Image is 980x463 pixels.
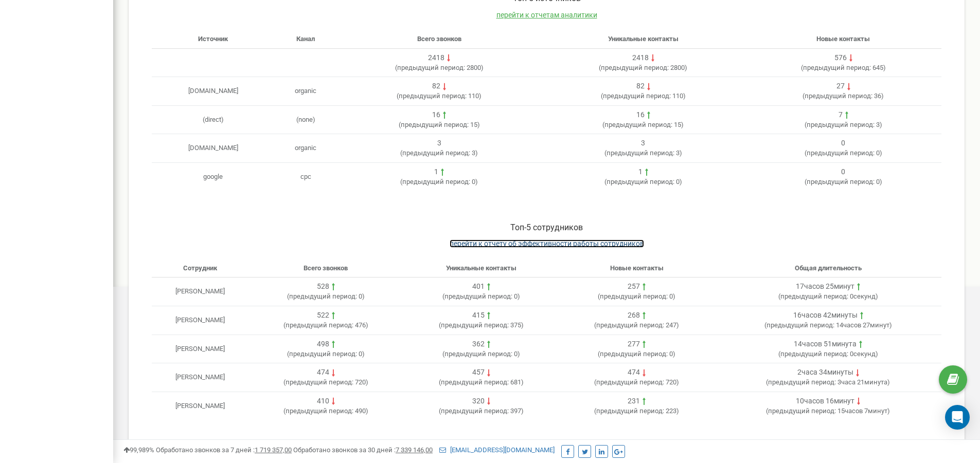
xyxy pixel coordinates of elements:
[304,264,348,272] span: Всего звонков
[472,282,485,292] div: 401
[841,138,845,149] div: 0
[152,105,274,134] td: (direct)
[442,292,520,300] span: ( 0 )
[472,310,485,321] div: 415
[439,446,555,454] a: [EMAIL_ADDRESS][DOMAIN_NAME]
[805,121,882,128] span: ( 3 )
[152,392,248,420] td: [PERSON_NAME]
[439,407,524,415] span: ( 397 )
[286,378,353,386] span: предыдущий период:
[603,92,671,100] span: предыдущий период:
[156,446,292,454] span: Обработано звонков за 7 дней :
[766,378,890,386] span: ( 3часа 21минута )
[632,53,649,63] div: 2418
[778,292,878,300] span: ( 0секунд )
[797,367,853,378] div: 2часа 34минуты
[255,446,292,454] u: 1 719 357,00
[636,81,645,91] div: 82
[594,407,679,415] span: ( 223 )
[400,149,478,157] span: ( 3 )
[816,35,870,43] span: Новые контакты
[766,407,890,415] span: ( 15часов 7минут )
[152,77,274,106] td: [DOMAIN_NAME]
[152,335,248,363] td: [PERSON_NAME]
[439,378,524,386] span: ( 681 )
[152,134,274,163] td: [DOMAIN_NAME]
[402,149,470,157] span: предыдущий период:
[601,64,669,71] span: предыдущий период:
[402,178,470,186] span: предыдущий период:
[768,407,836,415] span: предыдущий период:
[317,310,329,321] div: 522
[289,292,357,300] span: предыдущий период:
[274,134,337,163] td: organic
[317,282,329,292] div: 528
[397,64,465,71] span: предыдущий период:
[395,64,484,71] span: ( 2800 )
[472,367,485,378] div: 457
[274,77,337,106] td: organic
[805,149,882,157] span: ( 0 )
[496,11,597,19] a: перейти к отчетам аналитики
[446,264,516,272] span: Уникальные контакты
[945,405,970,430] div: Open Intercom Messenger
[803,64,871,71] span: предыдущий период:
[607,149,674,157] span: предыдущий период:
[198,35,228,43] span: Источник
[807,149,875,157] span: предыдущий период:
[641,138,645,149] div: 3
[807,178,875,186] span: предыдущий период:
[628,396,640,406] div: 231
[472,396,485,406] div: 320
[444,292,512,300] span: предыдущий период:
[602,121,684,128] span: ( 15 )
[437,138,441,149] div: 3
[608,35,679,43] span: Уникальные контакты
[768,378,836,386] span: предыдущий период:
[805,178,882,186] span: ( 0 )
[317,367,329,378] div: 474
[767,321,834,329] span: предыдущий период:
[794,339,857,349] div: 14часов 51минута
[287,292,365,300] span: ( 0 )
[472,339,485,349] div: 362
[432,110,440,120] div: 16
[283,321,368,329] span: ( 476 )
[604,121,672,128] span: предыдущий период:
[628,310,640,321] div: 268
[439,321,524,329] span: ( 375 )
[289,350,357,358] span: предыдущий период:
[283,378,368,386] span: ( 720 )
[628,282,640,292] div: 257
[444,350,512,358] span: предыдущий период:
[796,282,854,292] div: 17часов 25минут
[152,306,248,335] td: [PERSON_NAME]
[432,81,440,91] div: 82
[594,321,679,329] span: ( 247 )
[286,407,353,415] span: предыдущий период:
[442,350,520,358] span: ( 0 )
[399,92,467,100] span: предыдущий период:
[839,110,843,120] div: 7
[598,292,675,300] span: ( 0 )
[604,178,682,186] span: ( 0 )
[152,162,274,191] td: google
[287,350,365,358] span: ( 0 )
[286,321,353,329] span: предыдущий период:
[834,53,847,63] div: 576
[764,321,892,329] span: ( 14часов 27минут )
[599,64,687,71] span: ( 2800 )
[598,350,675,358] span: ( 0 )
[450,239,644,248] a: перейти к отчету об эффективности работы сотрудников
[610,264,664,272] span: Новые контакты
[836,81,845,91] div: 27
[807,121,875,128] span: предыдущий период:
[628,367,640,378] div: 474
[778,350,878,358] span: ( 0секунд )
[803,92,884,100] span: ( 36 )
[607,178,674,186] span: предыдущий период:
[604,149,682,157] span: ( 3 )
[434,167,438,177] div: 1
